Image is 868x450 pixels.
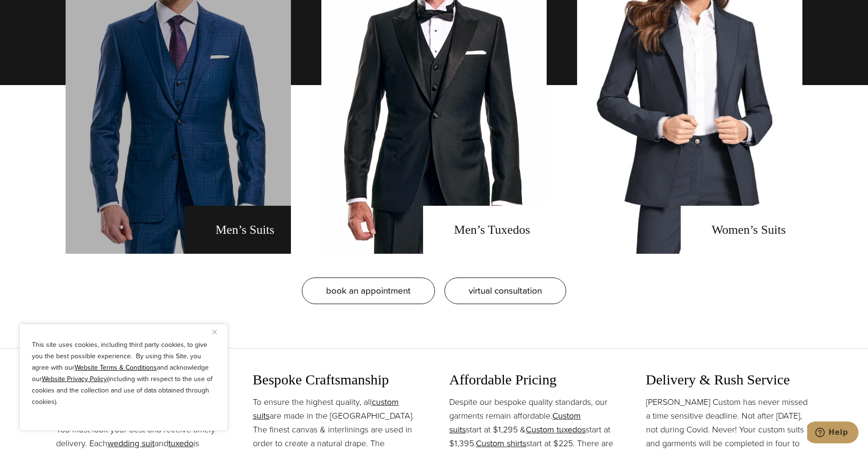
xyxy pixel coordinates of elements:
button: Close [212,326,224,337]
img: Close [212,330,217,334]
h3: Affordable Pricing [449,371,616,388]
a: Custom shirts [476,437,526,450]
span: virtual consultation [469,284,542,297]
iframe: Opens a widget where you can chat to one of our agents [807,421,858,445]
p: This site uses cookies, including third party cookies, to give you the best possible experience. ... [32,339,215,408]
span: book an appointment [326,284,411,297]
a: book an appointment [302,278,435,304]
a: Website Privacy Policy [42,374,107,384]
a: tuxedo [168,437,193,450]
h3: Bespoke Craftsmanship [253,371,419,388]
a: virtual consultation [444,278,566,304]
a: wedding suit [107,437,154,450]
a: Custom tuxedos [526,423,586,436]
a: Custom suits [449,410,581,436]
a: Website Terms & Conditions [75,363,157,373]
h3: Delivery & Rush Service [646,371,812,388]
